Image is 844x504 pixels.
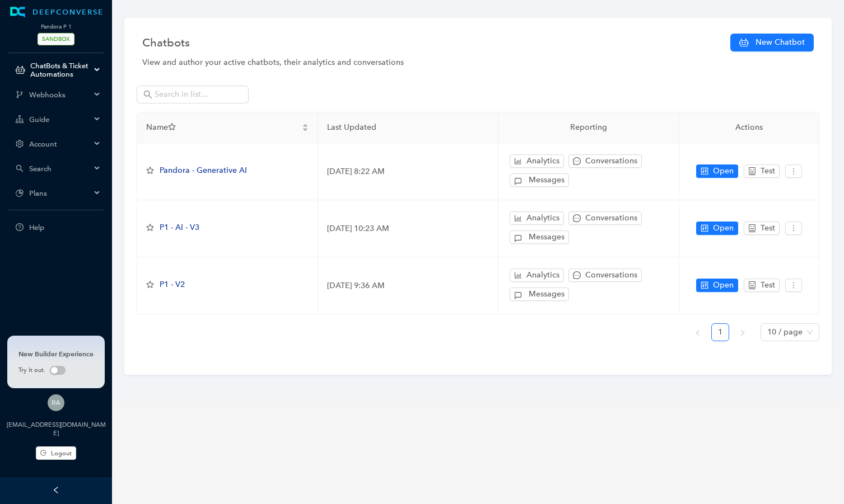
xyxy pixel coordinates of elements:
button: controlOpen [696,279,738,292]
span: Conversations [585,155,637,167]
span: Open [713,279,734,291]
span: robot [748,224,756,232]
span: Chatbots [142,34,190,51]
td: [DATE] 8:22 AM [318,143,499,200]
span: right [739,329,746,336]
span: more [790,167,798,175]
span: Logout [51,449,72,458]
span: Guide [29,115,91,124]
span: Account [29,140,91,148]
button: messageConversations [568,269,642,282]
span: logout [40,450,46,456]
span: P1 - AI - V3 [160,223,199,232]
button: Messages [510,173,569,187]
span: bar-chart [514,271,522,279]
span: Search [29,164,91,173]
button: Messages [510,288,569,301]
span: Pandora - Generative AI [160,166,247,175]
button: robotTest [744,164,780,178]
span: more [790,224,798,232]
span: bar-chart [514,214,522,222]
button: left [689,323,707,341]
button: Logout [36,446,76,460]
span: search [16,164,24,172]
span: Name [146,121,300,134]
li: Previous Page [689,323,707,341]
a: 1 [712,324,729,341]
div: New Builder Experience [18,349,94,359]
div: Page Size [761,323,819,341]
span: question-circle [16,223,24,231]
span: Analytics [526,155,559,167]
span: New Chatbot [756,36,805,49]
span: Messages [529,288,565,300]
button: New Chatbot [730,34,814,51]
span: 10 / page [767,324,813,341]
span: message [573,271,581,279]
span: Test [761,222,775,234]
li: 1 [711,323,729,341]
button: robotTest [744,279,780,292]
span: control [701,281,708,289]
span: Analytics [526,269,559,281]
span: Analytics [526,212,559,224]
button: right [734,323,752,341]
button: bar-chartAnalytics [510,269,564,282]
button: robotTest [744,222,780,235]
span: Conversations [585,269,637,281]
li: Next Page [734,323,752,341]
span: star [146,224,154,232]
button: more [785,279,802,292]
span: pie-chart [16,189,24,197]
button: messageConversations [568,154,642,168]
span: star [146,281,154,289]
span: bar-chart [514,157,522,165]
span: robot [748,281,756,289]
input: Search in list... [155,88,233,101]
span: message [573,214,581,222]
span: Plans [29,189,91,197]
span: robot [748,167,756,175]
span: Open [713,165,734,177]
span: setting [16,140,24,148]
button: controlOpen [696,164,738,178]
th: Last Updated [318,112,499,143]
span: star [146,167,154,175]
th: Actions [679,112,819,143]
span: message [573,157,581,165]
span: star [168,123,176,131]
div: View and author your active chatbots, their analytics and conversations [142,56,814,69]
span: SANDBOX [38,33,74,45]
span: left [694,329,701,336]
button: more [785,164,802,178]
span: Help [29,223,101,232]
button: messageConversations [568,211,642,225]
span: control [701,167,708,175]
button: bar-chartAnalytics [510,211,564,225]
span: search [143,90,152,99]
td: [DATE] 9:36 AM [318,257,499,314]
a: LogoDEEPCONVERSE [2,7,110,18]
span: Open [713,222,734,234]
span: ChatBots & Ticket Automations [30,62,91,78]
button: more [785,222,802,235]
span: branches [16,91,24,98]
button: Messages [510,230,569,244]
span: Messages [529,231,565,243]
span: Test [761,279,775,291]
button: controlOpen [696,222,738,235]
span: Webhooks [29,91,91,99]
span: Test [761,165,775,177]
img: dfd545da12e86d728f5f071b42cbfc5b [48,394,64,411]
span: Conversations [585,212,637,224]
span: control [701,224,708,232]
td: [DATE] 10:23 AM [318,200,499,257]
span: more [790,281,798,289]
span: Messages [529,174,565,186]
div: Try it out. [18,366,94,375]
span: P1 - V2 [160,280,185,289]
th: Reporting [498,112,679,143]
button: bar-chartAnalytics [510,154,564,168]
